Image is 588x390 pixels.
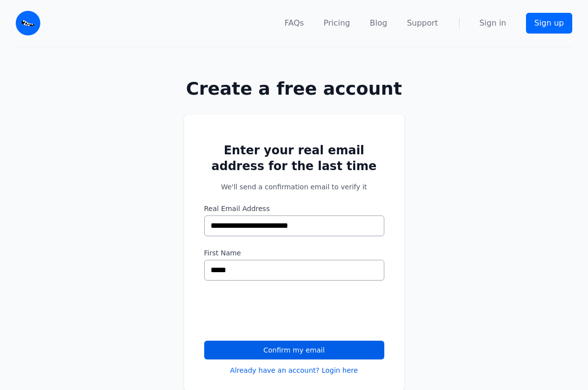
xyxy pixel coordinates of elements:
a: Already have an account? Login here [230,365,358,375]
button: Confirm my email [204,341,384,359]
a: FAQs [284,17,304,29]
label: First Name [204,248,384,258]
p: We'll send a confirmation email to verify it [204,182,384,192]
img: Email Monster [16,11,40,35]
a: Sign up [526,13,572,34]
a: Blog [370,17,387,29]
a: Pricing [324,17,350,29]
iframe: reCAPTCHA [204,292,354,331]
h1: Create a free account [153,79,436,99]
a: Sign in [479,17,506,29]
label: Real Email Address [204,204,384,213]
h2: Enter your real email address for the last time [204,142,384,174]
a: Support [407,17,438,29]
